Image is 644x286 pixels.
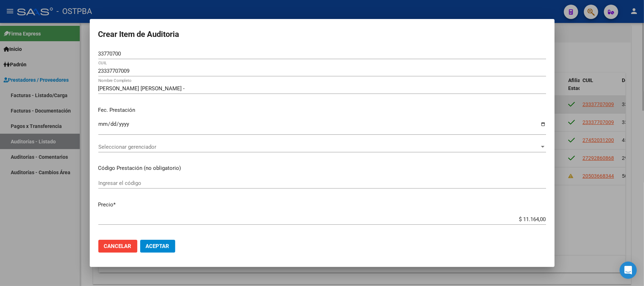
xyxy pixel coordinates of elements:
p: Código Prestación (no obligatorio) [98,164,546,172]
span: Cancelar [104,243,132,249]
button: Cancelar [98,240,137,253]
div: Open Intercom Messenger [620,262,637,279]
button: Aceptar [140,240,175,253]
span: Aceptar [146,243,169,249]
h2: Crear Item de Auditoria [98,28,546,41]
p: Fec. Prestación [98,106,546,114]
span: Seleccionar gerenciador [98,144,540,150]
p: Precio [98,201,546,209]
